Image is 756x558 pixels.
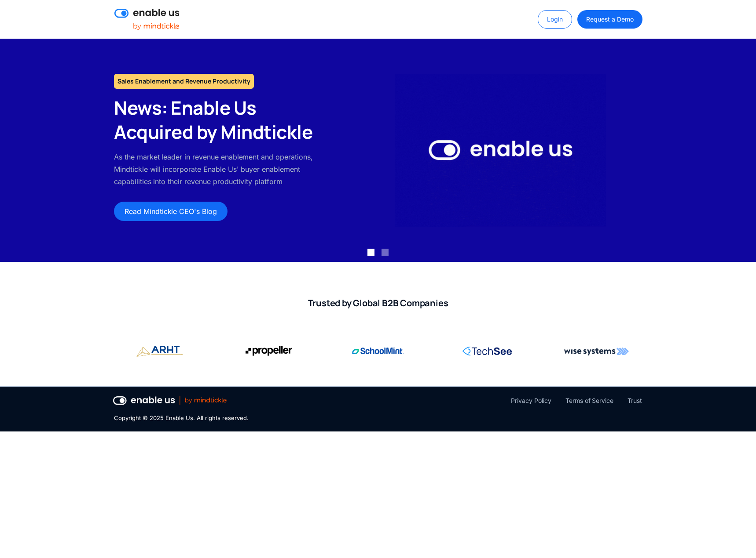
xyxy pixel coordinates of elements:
[114,202,228,221] a: Read Mindtickle CEO's Blog
[246,342,292,360] img: Propeller Aero corporate logo
[538,10,572,29] a: Login
[114,297,642,309] h2: Trusted by Global B2B Companies
[114,74,254,89] h1: Sales Enablement and Revenue Productivity
[721,39,756,262] div: next slide
[565,395,613,406] a: Terms of Service
[462,342,512,360] img: RingCentral corporate logo
[395,74,606,227] img: Enable Us by Mindtickle
[382,249,389,256] div: Show slide 2 of 2
[716,518,756,558] iframe: Qualified Messenger
[352,342,404,360] img: SchoolMint corporate logo
[577,10,642,29] a: Request a Demo
[114,151,324,188] p: As the market leader in revenue enablement and operations, Mindtickle will incorporate Enable Us'...
[628,395,642,406] a: Trust
[114,96,324,144] h2: News: Enable Us Acquired by Mindtickle
[136,342,183,360] img: Propeller Aero corporate logo
[511,395,551,406] a: Privacy Policy
[114,414,249,423] div: Copyright © 2025 Enable Us. All rights reserved.
[367,249,374,256] div: Show slide 1 of 2
[564,342,629,360] img: Wise Systems corporate logo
